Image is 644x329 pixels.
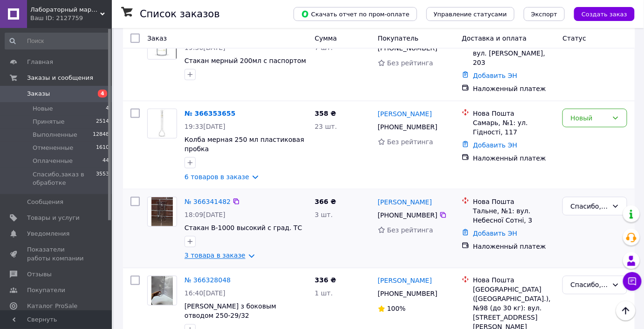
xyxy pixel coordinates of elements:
[185,277,231,284] a: № 366328048
[473,141,517,149] a: Добавить ЭН
[315,110,336,117] span: 358 ₴
[30,14,112,22] div: Ваш ID: 2127759
[376,209,439,222] div: [PHONE_NUMBER]
[462,35,527,42] span: Доставка и оплата
[473,72,517,79] a: Добавить ЭН
[378,197,432,207] a: [PERSON_NAME]
[185,110,235,117] a: № 366353655
[185,136,304,153] a: Колба мерная 250 мл пластиковая пробка
[473,197,555,206] div: Нова Пошта
[106,105,109,113] span: 4
[570,113,608,123] div: Новый
[570,201,608,211] div: Спасибо,заказ в обработке
[315,198,336,205] span: 366 ₴
[147,197,177,227] a: Фото товару
[151,276,173,305] img: Фото товару
[27,74,93,82] span: Заказы и сообщения
[185,211,226,218] span: 18:09[DATE]
[473,154,555,163] div: Наложенный платеж
[185,173,249,181] a: 6 товаров в заказе
[434,11,507,18] span: Управление статусами
[27,286,65,294] span: Покупатели
[27,90,50,98] span: Заказы
[387,59,433,67] span: Без рейтинга
[524,7,565,21] button: Экспорт
[426,7,514,21] button: Управление статусами
[27,302,77,310] span: Каталог ProSale
[378,109,432,119] a: [PERSON_NAME]
[531,11,557,18] span: Экспорт
[151,109,173,138] img: Фото товару
[33,105,53,113] span: Новые
[616,301,636,321] button: Наверх
[185,123,226,130] span: 19:33[DATE]
[103,157,109,165] span: 44
[147,276,177,306] a: Фото товару
[582,11,627,18] span: Создать заказ
[315,277,336,284] span: 336 ₴
[473,206,555,225] div: Тальне, №1: вул. Небесної Сотні, 3
[570,280,608,290] div: Спасибо,заказ в обработке
[96,118,109,126] span: 2514
[387,226,433,234] span: Без рейтинга
[96,144,109,152] span: 1610
[378,276,432,286] a: [PERSON_NAME]
[294,7,417,21] button: Скачать отчет по пром-оплате
[185,224,302,231] a: Стакан В-1000 высокий с град. ТС
[33,118,65,126] span: Принятые
[562,35,586,42] span: Статус
[574,7,635,21] button: Создать заказ
[623,272,642,291] button: Чат с покупателем
[473,109,555,118] div: Нова Пошта
[96,170,109,187] span: 3553
[376,287,439,301] div: [PHONE_NUMBER]
[147,109,177,139] a: Фото товару
[473,242,555,251] div: Наложенный платеж
[27,198,63,206] span: Сообщения
[473,276,555,285] div: Нова Пошта
[33,144,73,152] span: Отмененные
[473,39,555,67] div: [STREET_ADDRESS]: вул. [PERSON_NAME], 203
[301,10,410,18] span: Скачать отчет по пром-оплате
[147,35,167,42] span: Заказ
[93,131,109,139] span: 12848
[5,33,110,49] input: Поиск
[33,131,77,139] span: Выполненные
[315,35,337,42] span: Сумма
[27,214,80,222] span: Товары и услуги
[27,245,86,262] span: Показатели работы компании
[315,211,333,218] span: 3 шт.
[33,170,96,187] span: Спасибо,заказ в обработке
[27,270,52,279] span: Отзывы
[315,123,337,130] span: 23 шт.
[387,305,406,313] span: 100%
[473,84,555,93] div: Наложенный платеж
[473,230,517,237] a: Добавить ЭН
[151,197,173,226] img: Фото товару
[185,198,231,205] a: № 366341482
[33,157,73,165] span: Оплаченные
[387,138,433,146] span: Без рейтинга
[30,6,100,14] span: Лабораторный маркет
[565,10,635,17] a: Создать заказ
[185,290,226,297] span: 16:40[DATE]
[185,252,246,259] a: 3 товара в заказе
[140,8,220,20] h1: Список заказов
[315,290,333,297] span: 1 шт.
[27,230,69,238] span: Уведомления
[473,118,555,137] div: Самарь, №1: ул. Гідності, 117
[376,120,439,133] div: [PHONE_NUMBER]
[27,58,53,66] span: Главная
[185,303,276,320] a: [PERSON_NAME] з боковым отводом 250-29/32
[98,90,107,98] span: 4
[185,57,306,64] a: Стакан мерный 200мл с паспортом
[378,35,419,42] span: Покупатель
